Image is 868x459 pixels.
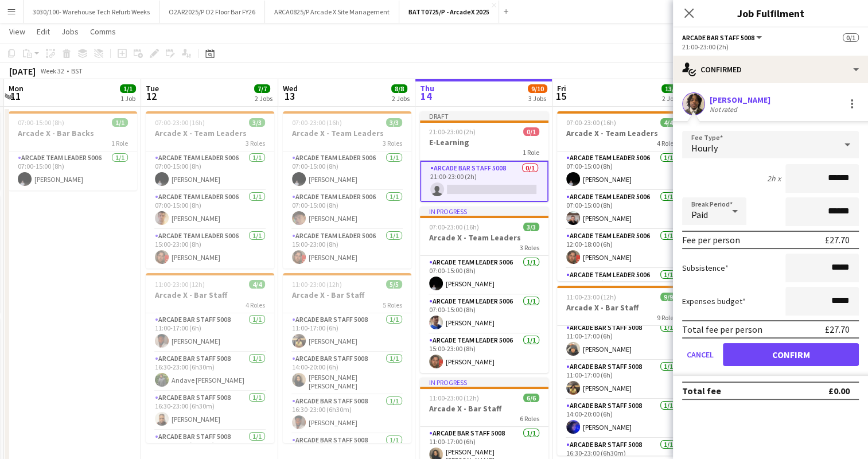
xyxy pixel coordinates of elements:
[420,256,548,295] app-card-role: Arcade Team Leader 50061/107:00-15:00 (8h)[PERSON_NAME]
[246,139,265,147] span: 3 Roles
[37,26,50,37] span: Edit
[825,324,850,335] div: £27.70
[662,94,684,103] div: 2 Jobs
[391,84,407,93] span: 8/8
[682,42,859,51] div: 21:00-23:00 (2h)
[420,207,548,373] app-job-card: In progress07:00-23:00 (16h)3/3Arcade X - Team Leaders3 RolesArcade Team Leader 50061/107:00-15:0...
[557,269,686,308] app-card-role: Arcade Team Leader 50061/114:00-23:00 (9h)
[657,139,676,147] span: 4 Roles
[120,84,136,93] span: 1/1
[85,24,120,39] a: Comms
[281,90,298,103] span: 13
[420,137,548,147] h3: E-Learning
[283,229,411,269] app-card-role: Arcade Team Leader 50061/115:00-23:00 (8h)[PERSON_NAME]
[159,1,265,23] button: O2AR2025/P O2 Floor Bar FY26
[557,190,686,229] app-card-role: Arcade Team Leader 50061/107:00-15:00 (8h)[PERSON_NAME]
[146,128,274,138] h3: Arcade X - Team Leaders
[57,24,83,39] a: Jobs
[557,229,686,269] app-card-role: Arcade Team Leader 50061/112:00-18:00 (6h)[PERSON_NAME]
[420,111,548,202] div: Draft21:00-23:00 (2h)0/1E-Learning1 RoleArcade Bar Staff 50080/121:00-23:00 (2h)
[254,84,270,93] span: 7/7
[420,334,548,373] app-card-role: Arcade Team Leader 50061/115:00-23:00 (8h)[PERSON_NAME]
[691,142,718,154] span: Hourly
[386,280,402,289] span: 5/5
[682,385,721,396] div: Total fee
[420,111,548,120] div: Draft
[112,118,128,127] span: 1/1
[9,151,137,190] app-card-role: Arcade Team Leader 50061/107:00-15:00 (8h)[PERSON_NAME]
[90,26,116,37] span: Comms
[9,26,25,37] span: View
[682,263,729,273] label: Subsistence
[528,84,547,93] span: 9/10
[420,295,548,334] app-card-role: Arcade Team Leader 50061/107:00-15:00 (8h)[PERSON_NAME]
[557,286,686,456] div: 11:00-23:00 (12h)9/9Arcade X - Bar Staff9 RolesArcade Bar Staff 50081/111:00-17:00 (6h)[PERSON_NA...
[38,67,67,75] span: Week 32
[682,296,746,306] label: Expenses budget
[146,151,274,190] app-card-role: Arcade Team Leader 50061/107:00-15:00 (8h)[PERSON_NAME]
[283,83,298,94] span: Wed
[283,395,411,434] app-card-role: Arcade Bar Staff 50081/116:30-23:00 (6h30m)[PERSON_NAME]
[283,111,411,269] app-job-card: 07:00-23:00 (16h)3/3Arcade X - Team Leaders3 RolesArcade Team Leader 50061/107:00-15:00 (8h)[PERS...
[528,94,547,103] div: 3 Jobs
[155,280,205,289] span: 11:00-23:00 (12h)
[520,414,539,423] span: 6 Roles
[843,33,859,42] span: 0/1
[660,293,676,301] span: 9/9
[392,94,410,103] div: 2 Jobs
[523,223,539,231] span: 3/3
[557,399,686,438] app-card-role: Arcade Bar Staff 50081/114:00-20:00 (6h)[PERSON_NAME]
[9,111,137,190] div: 07:00-15:00 (8h)1/1Arcade X - Bar Backs1 RoleArcade Team Leader 50061/107:00-15:00 (8h)[PERSON_NAME]
[710,95,770,105] div: [PERSON_NAME]
[557,302,686,313] h3: Arcade X - Bar Staff
[146,111,274,269] div: 07:00-23:00 (16h)3/3Arcade X - Team Leaders3 RolesArcade Team Leader 50061/107:00-15:00 (8h)[PERS...
[691,209,708,220] span: Paid
[682,343,718,366] button: Cancel
[828,385,850,396] div: £0.00
[7,90,24,103] span: 11
[5,24,30,39] a: View
[429,394,479,402] span: 11:00-23:00 (12h)
[682,324,762,335] div: Total fee per person
[9,128,137,138] h3: Arcade X - Bar Backs
[283,190,411,229] app-card-role: Arcade Team Leader 50061/107:00-15:00 (8h)[PERSON_NAME]
[9,83,24,94] span: Mon
[420,83,434,94] span: Thu
[283,352,411,395] app-card-role: Arcade Bar Staff 50081/114:00-20:00 (6h)[PERSON_NAME] [PERSON_NAME]
[283,290,411,300] h3: Arcade X - Bar Staff
[682,33,754,42] span: Arcade Bar Staff 5008
[283,273,411,443] app-job-card: 11:00-23:00 (12h)5/5Arcade X - Bar Staff5 RolesArcade Bar Staff 50081/111:00-17:00 (6h)[PERSON_NA...
[383,301,402,309] span: 5 Roles
[673,56,868,83] div: Confirmed
[18,118,64,127] span: 07:00-15:00 (8h)
[246,301,265,309] span: 4 Roles
[255,94,273,103] div: 2 Jobs
[9,65,36,77] div: [DATE]
[146,83,159,94] span: Tue
[283,313,411,352] app-card-role: Arcade Bar Staff 50081/111:00-17:00 (6h)[PERSON_NAME]
[557,151,686,190] app-card-role: Arcade Team Leader 50061/107:00-15:00 (8h)[PERSON_NAME]
[292,280,342,289] span: 11:00-23:00 (12h)
[420,161,548,202] app-card-role: Arcade Bar Staff 50080/121:00-23:00 (2h)
[566,118,616,127] span: 07:00-23:00 (16h)
[146,273,274,443] app-job-card: 11:00-23:00 (12h)4/4Arcade X - Bar Staff4 RolesArcade Bar Staff 50081/111:00-17:00 (6h)[PERSON_NA...
[265,1,399,23] button: ARCA0825/P Arcade X Site Management
[673,6,868,21] h3: Job Fulfilment
[825,234,850,246] div: £27.70
[657,313,676,322] span: 9 Roles
[283,128,411,138] h3: Arcade X - Team Leaders
[420,378,548,387] div: In progress
[386,118,402,127] span: 3/3
[144,90,159,103] span: 12
[249,118,265,127] span: 3/3
[146,290,274,300] h3: Arcade X - Bar Staff
[71,67,83,75] div: BST
[155,118,205,127] span: 07:00-23:00 (16h)
[557,111,686,281] div: 07:00-23:00 (16h)4/4Arcade X - Team Leaders4 RolesArcade Team Leader 50061/107:00-15:00 (8h)[PERS...
[520,243,539,252] span: 3 Roles
[710,105,739,114] div: Not rated
[61,26,79,37] span: Jobs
